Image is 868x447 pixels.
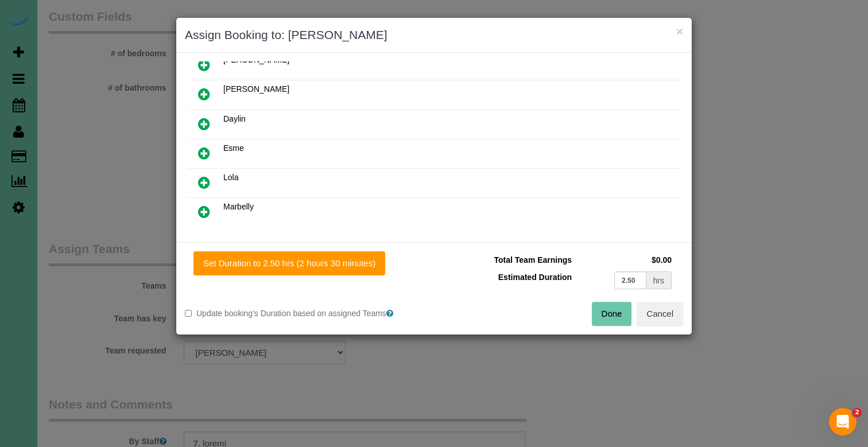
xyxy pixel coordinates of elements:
span: Daylin [223,114,246,123]
div: hrs [646,271,672,289]
button: Cancel [637,302,683,326]
input: Update booking's Duration based on assigned Teams [185,310,192,317]
td: Total Team Earnings [443,251,575,269]
h3: Assign Booking to: [PERSON_NAME] [185,26,683,44]
span: Esme [223,143,244,153]
span: 2 [852,408,862,417]
button: Set Duration to 2.50 hrs (2 hours 30 minutes) [193,251,385,275]
span: [PERSON_NAME] [223,84,289,94]
span: Estimated Duration [498,273,572,282]
label: Update booking's Duration based on assigned Teams [185,308,425,319]
button: × [676,25,683,37]
button: Done [592,302,632,326]
iframe: Intercom live chat [829,408,857,436]
td: $0.00 [575,251,675,269]
span: Lola [223,173,238,182]
span: Marbelly [223,202,254,211]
